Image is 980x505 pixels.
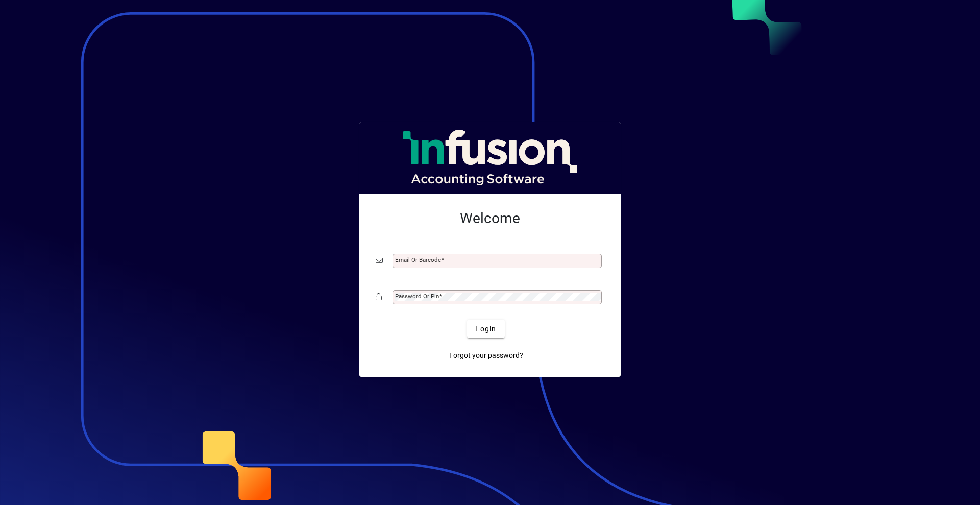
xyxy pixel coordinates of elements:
[395,256,441,263] mat-label: Email or Barcode
[449,350,523,361] span: Forgot your password?
[376,210,604,227] h2: Welcome
[445,346,527,365] a: Forgot your password?
[467,320,504,338] button: Login
[395,293,439,300] mat-label: Password or Pin
[475,324,496,334] span: Login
